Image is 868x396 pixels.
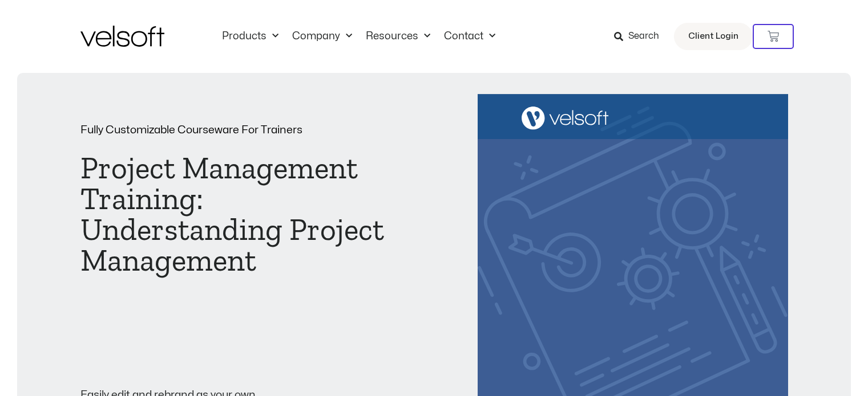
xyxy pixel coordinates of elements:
[359,30,437,43] a: ResourcesMenu Toggle
[285,30,359,43] a: CompanyMenu Toggle
[437,30,502,43] a: ContactMenu Toggle
[674,23,753,50] a: Client Login
[80,125,391,136] p: Fully Customizable Courseware For Trainers
[80,153,391,276] h1: Project Management Training: Understanding Project Management
[80,26,164,47] img: Velsoft Training Materials
[215,30,502,43] nav: Menu
[688,29,738,44] span: Client Login
[614,27,667,46] a: Search
[215,30,285,43] a: ProductsMenu Toggle
[628,29,659,44] span: Search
